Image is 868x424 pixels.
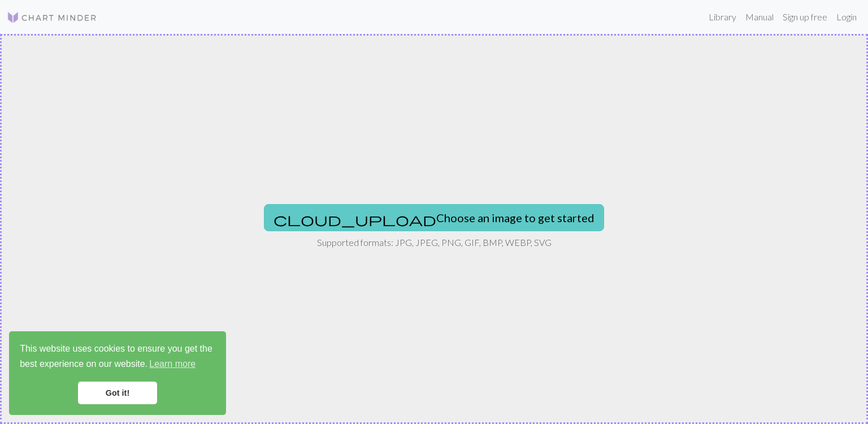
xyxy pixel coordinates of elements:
a: Manual [741,6,778,28]
img: Logo [7,11,97,24]
a: Library [704,6,741,28]
a: learn more about cookies [147,356,197,373]
div: cookieconsent [9,331,226,415]
span: This website uses cookies to ensure you get the best experience on our website. [20,342,215,373]
span: cloud_upload [274,211,436,227]
a: Login [832,6,861,28]
p: Supported formats: JPG, JPEG, PNG, GIF, BMP, WEBP, SVG [317,236,552,249]
a: dismiss cookie message [78,382,157,404]
button: Choose an image to get started [264,204,604,231]
a: Sign up free [778,6,832,28]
